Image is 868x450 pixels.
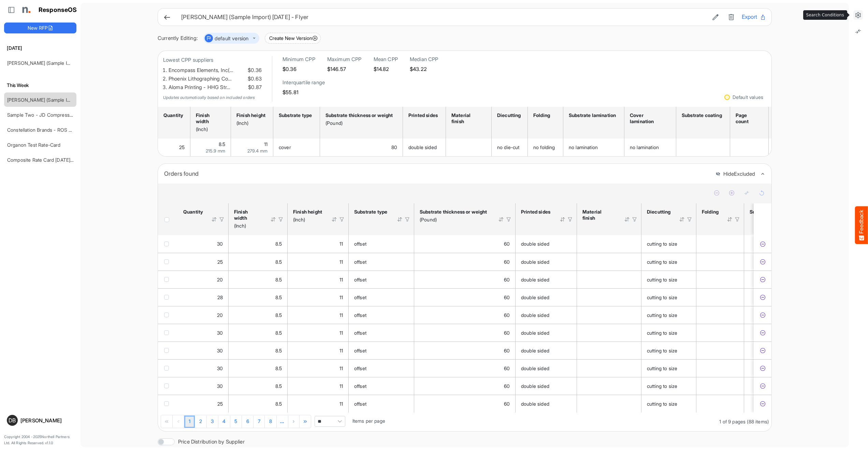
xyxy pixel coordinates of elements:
span: double sided [521,294,549,300]
td: is template cell Column Header httpsnorthellcomontologiesmapping-rulesmanufacturinghasfoldtype [696,395,744,412]
td: offset is template cell Column Header httpsnorthellcomontologiesmapping-rulesmaterialhassubstrate... [349,395,414,412]
span: 8.5 [219,141,225,147]
td: is template cell Column Header httpsnorthellcomontologiesmapping-rulesmanufacturinghassubstratefi... [577,253,641,271]
td: cover is template cell Column Header httpsnorthellcomontologiesmapping-rulesmaterialhassubstratem... [273,139,320,156]
button: Exclude [759,383,766,390]
a: Organon Test Rate-Card [7,142,61,148]
div: Substrate lamination [750,209,797,215]
a: Page 1 of 9 Pages [184,416,195,428]
span: 11 [339,312,343,318]
span: cutting to size [647,330,677,336]
td: double sided is template cell Column Header httpsnorthellcomontologiesmapping-rulesmanufacturingh... [516,235,577,253]
td: no lamination is template cell Column Header httpsnorthellcomontologiesmapping-rulesmanufacturing... [563,139,624,156]
span: no lamination [569,144,598,150]
span: 30 [217,241,223,247]
h6: Interquartile range [283,79,325,86]
span: offset [354,277,366,282]
div: Folding [533,112,555,118]
a: Page 7 of 9 Pages [254,416,265,428]
span: double sided [521,241,549,247]
div: Quantity [163,112,183,118]
td: 8.5 is template cell Column Header httpsnorthellcomontologiesmapping-rulesmeasurementhasfinishsiz... [229,253,288,271]
td: cutting to size is template cell Column Header httpsnorthellcomontologiesmapping-rulesmanufacturi... [641,377,696,395]
td: is template cell Column Header httpsnorthellcomontologiesmapping-rulesmanufacturinghasfoldtype [696,342,744,359]
button: Exclude [759,241,766,247]
td: checkbox [158,395,178,412]
button: Exclude [759,401,766,407]
td: offset is template cell Column Header httpsnorthellcomontologiesmapping-rulesmaterialhassubstrate... [349,342,414,359]
button: Edit [710,13,721,21]
td: is template cell Column Header httpsnorthellcomontologiesmapping-rulesmanufacturinghassubstratefi... [577,306,641,324]
span: 60 [504,294,510,300]
div: (Inch) [196,126,223,132]
div: Filter Icon [278,216,284,222]
td: 11 is template cell Column Header httpsnorthellcomontologiesmapping-rulesmeasurementhasfinishsize... [288,271,349,288]
h6: This Week [4,82,76,89]
td: is template cell Column Header httpsnorthellcomontologiesmapping-rulesmanufacturinghassubstratefi... [577,377,641,395]
td: is template cell Column Header httpsnorthellcomontologiesmapping-rulesmanufacturinghassubstratefi... [577,359,641,377]
div: Page count [736,112,761,125]
td: 25 is template cell Column Header httpsnorthellcomontologiesmapping-rulesorderhasquantity [158,139,190,156]
td: cutting to size is template cell Column Header httpsnorthellcomontologiesmapping-rulesmanufacturi... [641,235,696,253]
a: [PERSON_NAME] (Sample Import) [DATE] - Flyer [7,97,113,103]
span: Pagerdropdown [315,416,345,427]
span: double sided [521,277,549,282]
span: cutting to size [647,241,677,247]
span: 215.9 mm [206,148,225,154]
td: double sided is template cell Column Header httpsnorthellcomontologiesmapping-rulesmanufacturingh... [516,253,577,271]
td: is template cell Column Header httpsnorthellcomontologiesmapping-rulesmanufacturinghassubstratefi... [577,324,641,342]
button: Create New Version [265,33,321,44]
span: 30 [217,348,223,353]
td: cutting to size is template cell Column Header httpsnorthellcomontologiesmapping-rulesmanufacturi... [641,324,696,342]
div: Go to last page [300,415,311,427]
div: (Inch) [293,217,322,223]
td: double sided is template cell Column Header httpsnorthellcomontologiesmapping-rulesmanufacturingh... [516,271,577,288]
span: double sided [521,259,549,265]
span: $0.36 [246,66,262,75]
td: checkbox [158,377,178,395]
span: 25 [179,144,185,150]
a: Page 4 of 9 Pages [218,416,230,428]
div: (Inch) [236,120,265,126]
td: checkbox [158,235,178,253]
td: 708014d9-d4a5-4b54-be4a-e5ac0f8e807f is template cell Column Header [754,377,773,395]
span: cutting to size [647,312,677,318]
div: Substrate lamination [569,112,617,118]
span: cover [279,144,291,150]
td: double sided is template cell Column Header httpsnorthellcomontologiesmapping-rulesmanufacturingh... [516,342,577,359]
td: is template cell Column Header httpsnorthellcomontologiesmapping-rulesmanufacturinghassubstratefi... [577,342,641,359]
span: 11 [264,141,267,147]
td: double sided is template cell Column Header httpsnorthellcomontologiesmapping-rulesmanufacturingh... [516,377,577,395]
button: Delete [726,13,736,21]
div: Substrate thickness or weight [325,112,395,118]
td: 8.5 is template cell Column Header httpsnorthellcomontologiesmapping-rulesmeasurementhasfinishsiz... [229,288,288,306]
h6: Maximum CPP [327,56,362,63]
td: cutting to size is template cell Column Header httpsnorthellcomontologiesmapping-rulesmanufacturi... [641,288,696,306]
li: Encompass Elements, Inc(… [169,66,262,75]
span: 11 [339,348,343,353]
div: (Pound) [325,120,395,126]
div: Default values [733,95,763,100]
td: 60 is template cell Column Header httpsnorthellcomontologiesmapping-rulesmaterialhasmaterialthick... [414,377,516,395]
td: is template cell Column Header httpsnorthellcomontologiesmapping-rulesmanufacturinghassubstrateco... [676,139,730,156]
div: Finish height [293,209,322,215]
span: offset [354,294,366,300]
div: (Pound) [420,217,489,223]
td: a0788dc4-3693-4c1e-b69c-27448b81edbe is template cell Column Header [754,342,773,359]
div: Substrate type [354,209,388,215]
td: is template cell Column Header httpsnorthellcomontologiesmapping-rulesmanufacturinghassubstratefi... [577,271,641,288]
label: Price Distribution by Supplier [178,439,245,444]
td: 7d7fc90a-a122-4752-bc2e-f5a2b7d86ac2 is template cell Column Header [754,359,773,377]
span: cutting to size [647,348,677,353]
td: 25 is template cell Column Header httpsnorthellcomontologiesmapping-rulesorderhasquantity [178,253,229,271]
td: is template cell Column Header httpsnorthellcomontologiesmapping-rulesmanufacturinghassubstratefi... [446,139,492,156]
td: 30 is template cell Column Header httpsnorthellcomontologiesmapping-rulesorderhasquantity [178,342,229,359]
td: 60 is template cell Column Header httpsnorthellcomontologiesmapping-rulesmaterialhasmaterialthick... [414,359,516,377]
td: is template cell Column Header httpsnorthellcomontologiesmapping-rulesmanufacturinghassubstratela... [744,377,824,395]
td: offset is template cell Column Header httpsnorthellcomontologiesmapping-rulesmaterialhassubstrate... [349,288,414,306]
div: Go to next page [288,415,300,427]
td: is template cell Column Header httpsnorthellcomontologiesmapping-rulesmanufacturinghassubstratela... [744,288,824,306]
td: is template cell Column Header httpsnorthellcomontologiesmapping-rulesmanufacturinghassubstratela... [744,395,824,412]
span: no die-cut [497,144,520,150]
td: 11 is template cell Column Header httpsnorthellcomontologiesmapping-rulesmeasurementhasfinishsize... [288,306,349,324]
